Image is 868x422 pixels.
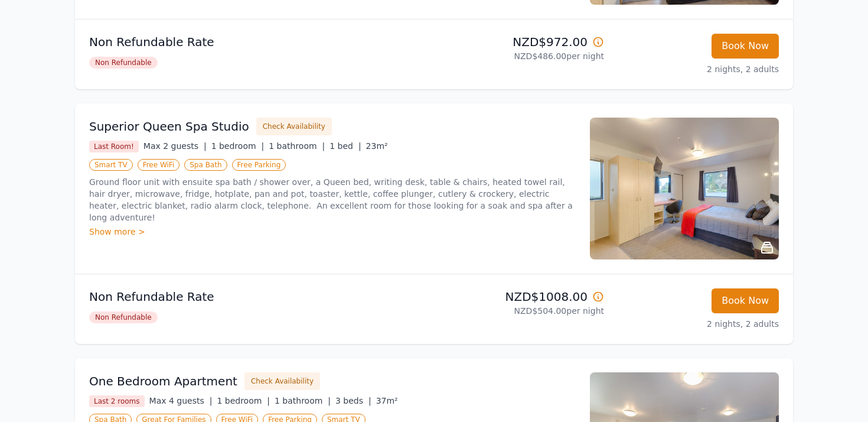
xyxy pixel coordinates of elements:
button: Book Now [712,288,779,313]
p: 2 nights, 2 adults [614,63,779,75]
span: Max 2 guests | [143,141,207,151]
span: Last Room! [89,141,139,152]
button: Check Availability [244,372,320,390]
span: 1 bedroom | [217,396,270,405]
span: Non Refundable [89,311,158,323]
span: 1 bathroom | [269,141,325,151]
span: 37m² [376,396,398,405]
span: Spa Bath [184,159,227,171]
p: NZD$1008.00 [439,288,604,305]
span: Smart TV [89,159,133,171]
span: Last 2 rooms [89,395,145,407]
p: 2 nights, 2 adults [614,318,779,330]
span: Free WiFi [138,159,180,171]
button: Book Now [712,34,779,59]
span: 1 bed | [329,141,361,151]
button: Check Availability [256,118,332,135]
p: Non Refundable Rate [89,34,429,50]
div: Show more > [89,226,576,238]
span: Non Refundable [89,57,158,69]
h3: Superior Queen Spa Studio [89,118,249,135]
p: NZD$486.00 per night [439,50,604,62]
span: 1 bathroom | [275,396,331,405]
p: NZD$972.00 [439,34,604,50]
p: NZD$504.00 per night [439,305,604,317]
span: 3 beds | [335,396,371,405]
h3: One Bedroom Apartment [89,373,237,389]
p: Non Refundable Rate [89,288,429,305]
span: 1 bedroom | [211,141,265,151]
span: Free Parking [232,159,286,171]
span: Max 4 guests | [149,396,213,405]
p: Ground floor unit with ensuite spa bath / shower over, a Queen bed, writing desk, table & chairs,... [89,176,576,223]
span: 23m² [366,141,388,151]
